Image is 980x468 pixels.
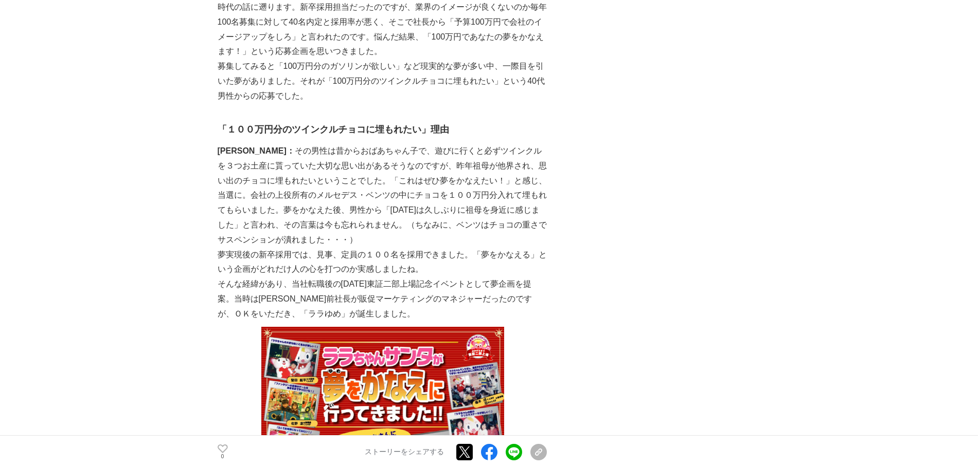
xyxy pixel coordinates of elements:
strong: [PERSON_NAME]： [218,146,295,155]
p: その男性は昔からおばあちゃん子で、遊びに行くと必ずツインクルを３つお土産に貰っていた大切な思い出があるそうなのですが、昨年祖母が他界され、思い出のチョコに埋もれたいということでした。「これはぜひ... [218,144,547,248]
p: 0 [218,454,228,459]
p: そんな経緯があり、当社転職後の[DATE]東証二部上場記念イベントとして夢企画を提案。当時は[PERSON_NAME]前社長が販促マーケティングのマネジャーだったのですが、ＯＫをいただき、「ララ... [218,277,547,321]
p: ストーリーをシェアする [365,447,444,457]
p: 募集してみると「100万円分のガソリンが欲しい」など現実的な夢が多い中、一際目を引いた夢がありました。それが「100万円分のツインクルチョコに埋もれたい」という40代男性からの応募でした。 [218,59,547,103]
p: 夢実現後の新卒採用では、見事、定員の１００名を採用できました。「夢をかなえる」という企画がどれだけ人の心を打つのか実感しましたね。 [218,248,547,277]
strong: 「１００万円分のツインクルチョコに埋もれたい」理由 [218,124,449,135]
